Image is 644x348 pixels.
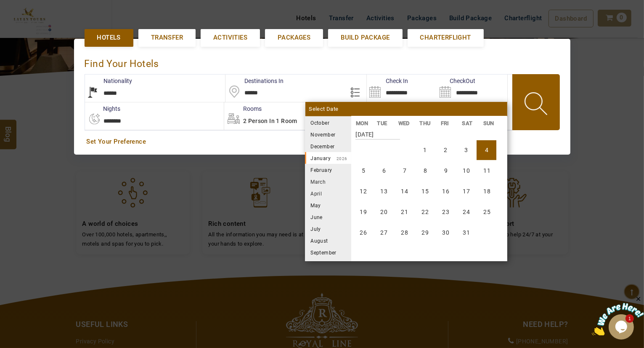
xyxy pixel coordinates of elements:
[305,117,351,128] li: October
[415,161,435,181] li: Thursday, 8 January 2026
[458,119,479,128] li: SAT
[351,119,373,128] li: MON
[353,182,373,201] li: Monday, 12 January 2026
[243,118,297,124] span: 2 Person in 1 Room
[85,49,560,74] div: Find Your Hotels
[479,119,500,128] li: SUN
[408,29,484,46] a: Charterflight
[415,202,435,222] li: Thursday, 22 January 2026
[436,202,456,222] li: Friday, 23 January 2026
[415,182,435,201] li: Thursday, 15 January 2026
[265,29,323,46] a: Packages
[305,128,351,140] li: November
[305,164,351,176] li: February
[415,140,435,160] li: Thursday, 1 January 2026
[456,202,476,222] li: Saturday, 24 January 2026
[436,119,458,128] li: FRI
[278,33,310,42] span: Packages
[367,75,437,102] input: Search
[87,137,558,146] a: Set Your Preference
[437,75,507,102] input: Search
[420,33,471,42] span: Charterflight
[329,121,388,126] small: 2025
[201,29,260,46] a: Activities
[456,140,476,160] li: Saturday, 3 January 2026
[395,202,414,222] li: Wednesday, 21 January 2026
[477,140,496,160] li: Sunday, 4 January 2026
[305,187,351,199] li: April
[305,235,351,246] li: August
[85,104,121,113] label: nights
[85,77,133,85] label: Nationality
[394,119,415,128] li: WED
[151,33,183,42] span: Transfer
[355,125,400,140] strong: [DATE]
[395,161,414,181] li: Wednesday, 7 January 2026
[477,182,497,201] li: Sunday, 18 January 2026
[138,29,196,46] a: Transfer
[305,223,351,235] li: July
[305,140,351,152] li: December
[305,102,507,116] div: Select Date
[374,161,394,181] li: Tuesday, 6 January 2026
[456,182,476,201] li: Saturday, 17 January 2026
[341,33,390,42] span: Build Package
[415,119,437,128] li: THU
[331,156,347,161] small: 2026
[97,33,121,42] span: Hotels
[305,176,351,187] li: March
[435,140,455,160] li: Friday, 2 January 2026
[305,152,351,164] li: January
[456,223,476,243] li: Saturday, 31 January 2026
[437,77,475,85] label: CheckOut
[436,223,456,243] li: Friday, 30 January 2026
[328,29,402,46] a: Build Package
[373,119,394,128] li: TUE
[436,182,456,201] li: Friday, 16 January 2026
[374,202,394,222] li: Tuesday, 20 January 2026
[374,182,394,201] li: Tuesday, 13 January 2026
[353,202,373,222] li: Monday, 19 January 2026
[592,295,644,335] iframe: chat widget
[353,223,373,243] li: Monday, 26 January 2026
[213,33,247,42] span: Activities
[305,199,351,211] li: May
[395,182,414,201] li: Wednesday, 14 January 2026
[225,77,284,85] label: Destinations In
[456,161,476,181] li: Saturday, 10 January 2026
[415,223,435,243] li: Thursday, 29 January 2026
[477,161,497,181] li: Sunday, 11 January 2026
[305,246,351,258] li: September
[477,202,497,222] li: Sunday, 25 January 2026
[224,104,262,113] label: Rooms
[374,223,394,243] li: Tuesday, 27 January 2026
[305,211,351,223] li: June
[353,161,373,181] li: Monday, 5 January 2026
[395,223,414,243] li: Wednesday, 28 January 2026
[367,77,408,85] label: Check In
[436,161,456,181] li: Friday, 9 January 2026
[85,29,133,46] a: Hotels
